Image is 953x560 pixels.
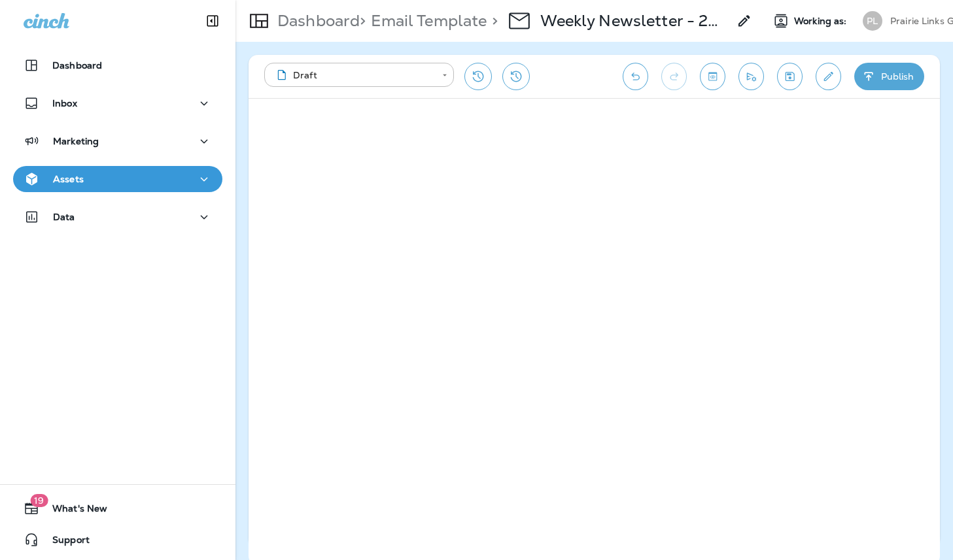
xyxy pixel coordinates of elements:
button: Undo [623,63,648,90]
button: Restore from previous version [464,63,492,90]
span: Support [39,535,90,550]
p: Data [53,212,75,222]
button: Save [777,63,803,90]
button: Publish [854,63,924,90]
p: Dashboard [52,60,102,71]
button: Data [13,204,222,230]
p: Email Template [366,11,487,31]
span: What's New [39,503,107,519]
button: Dashboard [13,52,222,78]
button: Support [13,527,222,553]
button: Marketing [13,128,222,154]
p: Assets [53,174,84,184]
div: PL [863,11,882,31]
button: Collapse Sidebar [194,8,231,34]
p: Inbox [52,98,77,108]
p: Dashboard > [272,11,366,31]
p: > [487,11,498,31]
p: Weekly Newsletter - 2025 - 9/16 Prairie Links [540,11,729,31]
button: Inbox [13,90,222,116]
button: View Changelog [502,63,530,90]
span: 19 [30,494,48,507]
button: 19What's New [13,495,222,521]
span: Working as: [794,16,850,27]
p: Marketing [53,136,99,146]
button: Edit details [816,63,841,90]
button: Assets [13,166,222,192]
div: Draft [273,69,433,82]
button: Toggle preview [700,63,725,90]
button: Send test email [738,63,764,90]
